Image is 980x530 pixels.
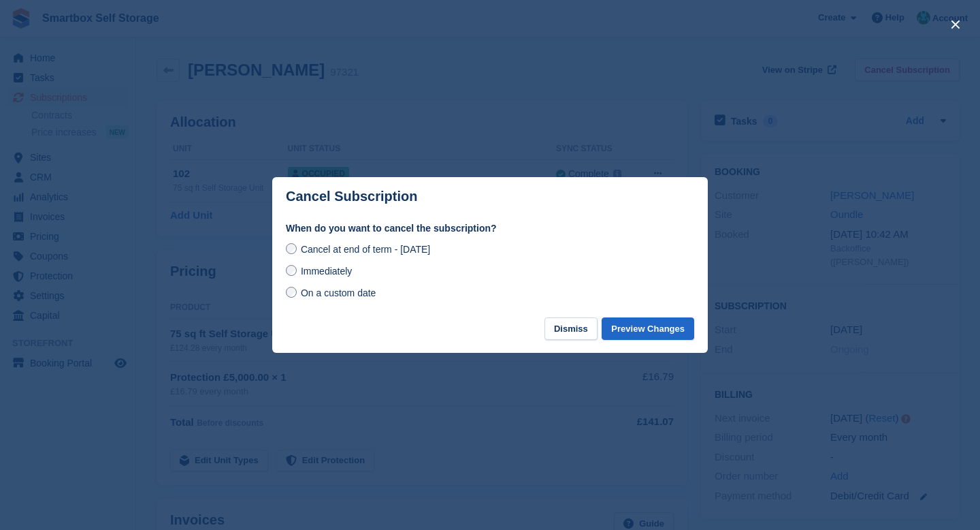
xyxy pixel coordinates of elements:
[286,243,297,254] input: Cancel at end of term - [DATE]
[301,287,376,298] span: On a custom date
[301,244,430,255] span: Cancel at end of term - [DATE]
[602,317,694,340] button: Preview Changes
[945,14,966,35] button: close
[544,317,598,340] button: Dismiss
[286,265,297,276] input: Immediately
[286,221,694,236] label: When do you want to cancel the subscription?
[286,189,417,204] p: Cancel Subscription
[286,287,297,298] input: On a custom date
[301,266,352,277] span: Immediately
